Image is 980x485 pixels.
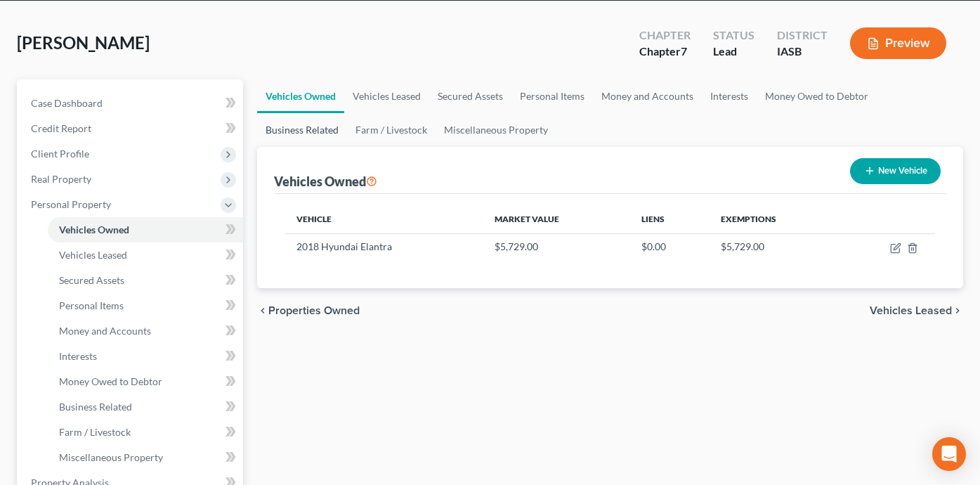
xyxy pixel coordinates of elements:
[713,27,754,44] div: Status
[630,233,710,260] td: $0.00
[257,79,344,113] a: Vehicles Owned
[59,451,163,463] span: Miscellaneous Property
[702,79,757,113] a: Interests
[347,113,436,147] a: Farm / Livestock
[48,344,243,369] a: Interests
[48,242,243,268] a: Vehicles Leased
[344,79,429,113] a: Vehicles Leased
[593,79,702,113] a: Money and Accounts
[59,299,124,311] span: Personal Items
[681,44,687,58] span: 7
[31,198,111,210] span: Personal Property
[257,305,268,316] i: chevron_left
[630,205,710,233] th: Liens
[870,305,952,316] span: Vehicles Leased
[31,148,89,160] span: Client Profile
[31,97,103,109] span: Case Dashboard
[952,305,963,316] i: chevron_right
[17,32,150,53] span: [PERSON_NAME]
[710,205,841,233] th: Exemptions
[257,305,360,316] button: chevron_left Properties Owned
[59,375,162,387] span: Money Owed to Debtor
[777,44,828,60] div: IASB
[48,318,243,344] a: Money and Accounts
[31,122,91,134] span: Credit Report
[48,217,243,242] a: Vehicles Owned
[48,293,243,318] a: Personal Items
[713,44,754,60] div: Lead
[436,113,556,147] a: Miscellaneous Property
[48,369,243,394] a: Money Owed to Debtor
[31,173,91,185] span: Real Property
[710,233,841,260] td: $5,729.00
[59,249,127,261] span: Vehicles Leased
[48,268,243,293] a: Secured Assets
[59,274,124,286] span: Secured Assets
[285,205,484,233] th: Vehicle
[48,394,243,420] a: Business Related
[285,233,484,260] td: 2018 Hyundai Elantra
[932,437,966,471] div: Open Intercom Messenger
[483,205,630,233] th: Market Value
[59,224,129,235] span: Vehicles Owned
[429,79,511,113] a: Secured Assets
[850,27,946,59] button: Preview
[59,350,97,362] span: Interests
[757,79,877,113] a: Money Owed to Debtor
[870,305,963,316] button: Vehicles Leased chevron_right
[257,113,347,147] a: Business Related
[777,27,828,44] div: District
[483,233,630,260] td: $5,729.00
[511,79,593,113] a: Personal Items
[850,158,941,184] button: New Vehicle
[20,116,243,141] a: Credit Report
[274,173,377,190] div: Vehicles Owned
[268,305,360,316] span: Properties Owned
[48,445,243,470] a: Miscellaneous Property
[59,426,131,438] span: Farm / Livestock
[20,91,243,116] a: Case Dashboard
[639,44,691,60] div: Chapter
[639,27,691,44] div: Chapter
[48,420,243,445] a: Farm / Livestock
[59,325,151,337] span: Money and Accounts
[59,401,132,413] span: Business Related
